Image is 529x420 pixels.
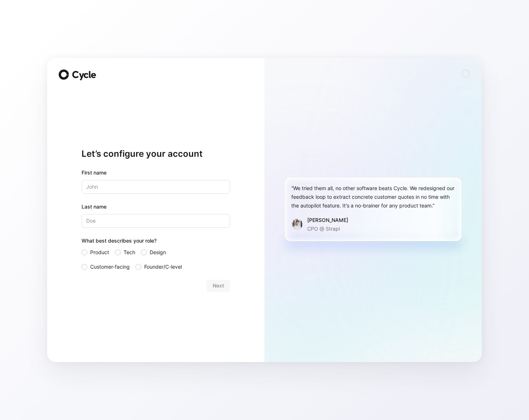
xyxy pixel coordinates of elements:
div: What best describes your role? [82,236,230,248]
span: Customer-facing [90,262,130,271]
span: Design [150,248,166,257]
span: Tech [124,248,135,257]
input: John [82,180,230,194]
h1: Let’s configure your account [82,148,230,160]
input: Doe [82,214,230,228]
span: Product [90,248,109,257]
div: “We tried them all, no other software beats Cycle. We redesigned our feedback loop to extract con... [291,184,455,210]
span: Founder/C-level [144,262,182,271]
p: CPO @ Strapi [307,224,348,233]
div: [PERSON_NAME] [307,216,348,224]
div: First name [82,168,230,177]
label: Last name [82,202,230,211]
